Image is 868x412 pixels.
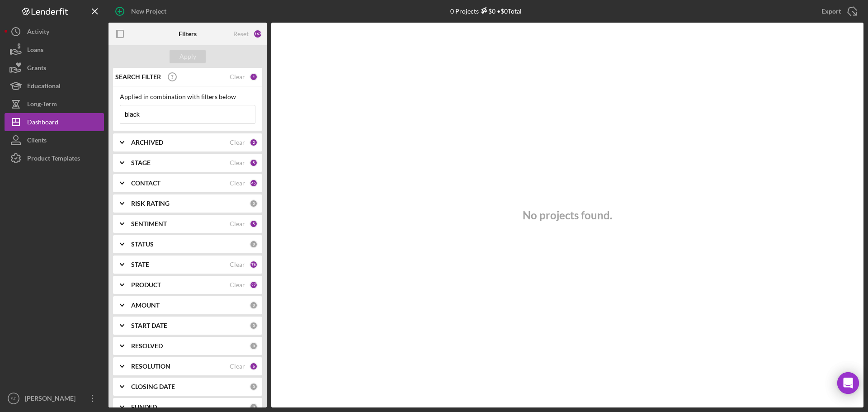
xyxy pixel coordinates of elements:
div: 27 [250,281,258,289]
div: Applied in combination with filters below [120,93,255,100]
div: $0 [479,7,495,15]
div: Export [821,2,841,20]
button: Export [812,2,863,20]
button: Grants [5,59,104,77]
b: CLOSING DATE [131,383,175,390]
div: 0 [250,403,258,411]
div: 0 [250,240,258,248]
div: Reset [233,30,249,38]
div: Clear [230,139,245,146]
div: 167 [253,29,262,38]
b: PRODUCT [131,281,161,289]
button: Clients [5,131,104,149]
div: Clear [230,220,245,227]
button: Long-Term [5,95,104,113]
b: STATE [131,261,149,268]
b: STATUS [131,241,154,248]
b: SEARCH FILTER [115,73,161,81]
div: 5 [250,159,258,167]
b: STAGE [131,159,151,166]
text: SF [11,396,16,401]
b: CONTACT [131,180,160,187]
div: Apply [179,50,196,63]
button: Dashboard [5,113,104,131]
h3: No projects found. [523,209,612,222]
div: [PERSON_NAME] [23,389,81,410]
div: Open Intercom Messenger [837,372,859,394]
div: 0 [250,322,258,330]
b: SENTIMENT [131,220,167,227]
div: Clear [230,180,245,187]
div: New Project [131,2,166,20]
b: FUNDED [131,403,157,411]
div: Clear [230,73,245,81]
div: Activity [27,23,49,43]
b: RISK RATING [131,200,170,207]
div: Dashboard [27,113,58,133]
b: Filters [179,30,197,38]
div: Clear [230,261,245,268]
div: Clients [27,131,47,152]
button: SF[PERSON_NAME] [5,389,104,407]
button: Loans [5,41,104,59]
button: New Project [108,2,175,20]
div: 0 [250,199,258,208]
button: Product Templates [5,149,104,167]
div: 2 [250,138,258,147]
div: Clear [230,281,245,289]
div: 6 [250,362,258,370]
div: 0 Projects • $0 Total [450,7,522,15]
div: Long-Term [27,95,57,115]
div: 45 [250,179,258,187]
b: AMOUNT [131,302,160,309]
div: 0 [250,383,258,391]
div: 0 [250,342,258,350]
div: 76 [250,260,258,269]
div: 5 [250,220,258,228]
button: Activity [5,23,104,41]
div: Educational [27,77,61,97]
button: Apply [170,50,206,63]
b: RESOLVED [131,342,163,350]
div: Clear [230,363,245,370]
div: Grants [27,59,46,79]
div: 0 [250,301,258,309]
b: START DATE [131,322,167,329]
div: Clear [230,159,245,166]
div: 1 [250,73,258,81]
div: Product Templates [27,149,80,170]
b: RESOLUTION [131,363,170,370]
div: Loans [27,41,43,61]
button: Educational [5,77,104,95]
b: ARCHIVED [131,139,163,146]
